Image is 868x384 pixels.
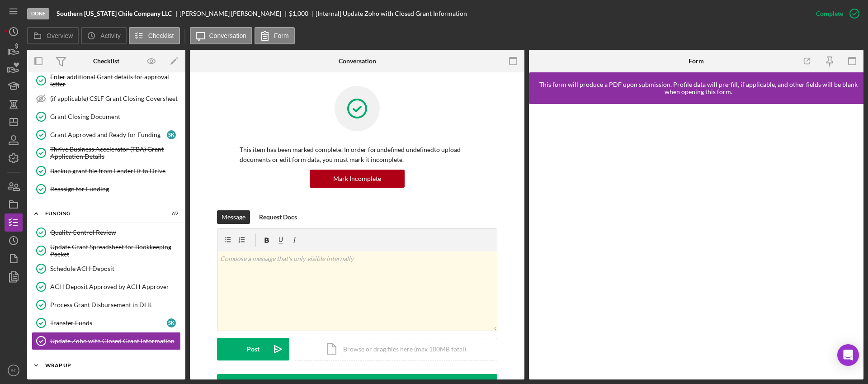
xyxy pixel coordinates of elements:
[50,113,180,120] div: Grant Closing Document
[167,130,176,139] div: S K
[807,5,863,23] button: Complete
[222,210,245,224] div: Message
[50,301,180,308] div: Process Grant Disbursement in DHL
[5,361,23,379] button: RF
[533,81,863,95] div: This form will produce a PDF upon submission. Profile data will pre-fill, if applicable, and othe...
[50,73,180,88] div: Enter additional Grant details for approval letter
[538,113,855,370] iframe: Lenderfit form
[32,223,181,242] a: Quality Control Review
[816,5,843,23] div: Complete
[333,170,381,188] div: Mark Incomplete
[57,10,172,17] b: Southern [US_STATE] Chile Company LLC
[100,32,120,39] label: Activity
[689,57,704,65] div: Form
[339,57,376,65] div: Conversation
[50,319,167,327] div: Transfer Funds
[47,32,73,39] label: Overview
[179,10,289,17] div: [PERSON_NAME] [PERSON_NAME]
[50,337,180,345] div: Update Zoho with Closed Grant Information
[167,318,176,327] div: S K
[50,283,180,290] div: ACH Deposit Approved by ACH Approver
[32,90,181,108] a: (if applicable) CSLF Grant Closing Coversheet
[32,296,181,314] a: Process Grant Disbursement in DHL
[50,243,180,258] div: Update Grant Spreadsheet for Bookkeeping Packet
[209,32,247,39] label: Conversation
[255,27,295,44] button: Form
[274,32,289,39] label: Form
[50,131,167,138] div: Grant Approved and Ready for Funding
[27,27,79,44] button: Overview
[45,363,174,368] div: WRAP UP
[247,338,259,360] div: Post
[32,162,181,180] a: Backup grant file from LenderFit to Drive
[837,344,859,366] div: Open Intercom Messenger
[148,32,174,39] label: Checklist
[50,167,180,175] div: Backup grant file from LenderFit to Drive
[129,27,180,44] button: Checklist
[50,265,180,272] div: Schedule ACH Deposit
[32,314,181,332] a: Transfer FundsSK
[289,10,308,17] div: $1,000
[316,10,467,17] div: [Internal] Update Zoho with Closed Grant Information
[50,95,180,102] div: (if applicable) CSLF Grant Closing Coversheet
[32,278,181,296] a: ACH Deposit Approved by ACH Approver
[217,338,289,360] button: Post
[81,27,126,44] button: Activity
[50,146,180,160] div: Thrive Business Accelerator (TBA) Grant Application Details
[50,185,180,193] div: Reassign for Funding
[32,71,181,90] a: Enter additional Grant details for approval letter
[32,144,181,162] a: Thrive Business Accelerator (TBA) Grant Application Details
[32,242,181,260] a: Update Grant Spreadsheet for Bookkeeping Packet
[162,211,179,216] div: 7 / 7
[259,210,297,224] div: Request Docs
[217,210,250,224] button: Message
[27,8,49,19] div: Done
[11,368,17,373] text: RF
[310,170,405,188] button: Mark Incomplete
[32,332,181,350] a: Update Zoho with Closed Grant Information
[50,229,180,236] div: Quality Control Review
[32,108,181,126] a: Grant Closing Document
[255,210,302,224] button: Request Docs
[45,211,156,216] div: Funding
[93,57,119,65] div: Checklist
[190,27,253,44] button: Conversation
[32,126,181,144] a: Grant Approved and Ready for FundingSK
[240,145,475,165] p: This item has been marked complete. In order for undefined undefined to upload documents or edit ...
[32,260,181,278] a: Schedule ACH Deposit
[32,180,181,198] a: Reassign for Funding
